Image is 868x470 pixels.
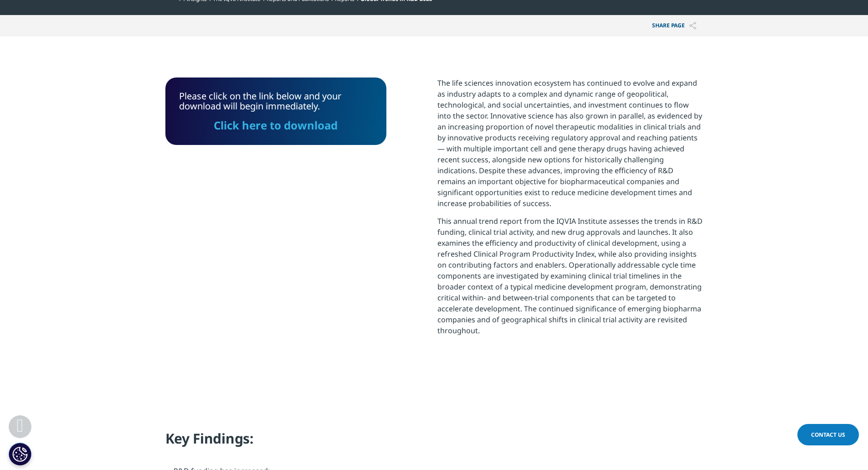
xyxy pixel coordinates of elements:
span: Contact Us [811,431,845,439]
p: The life sciences innovation ecosystem has continued to evolve and expand as industry adapts to a... [437,77,703,216]
a: Contact Us [797,424,859,445]
p: This annual trend report from the IQVIA Institute assesses the trends in R&D funding, clinical tr... [437,216,703,343]
h4: Key Findings: [165,429,703,455]
p: Share PAGE [645,15,703,36]
img: Share PAGE [689,22,696,30]
a: Click here to download [214,118,338,133]
div: Please click on the link below and your download will begin immediately. [179,91,373,131]
button: Cookies Settings [9,443,31,465]
button: Share PAGEShare PAGE [645,15,703,36]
